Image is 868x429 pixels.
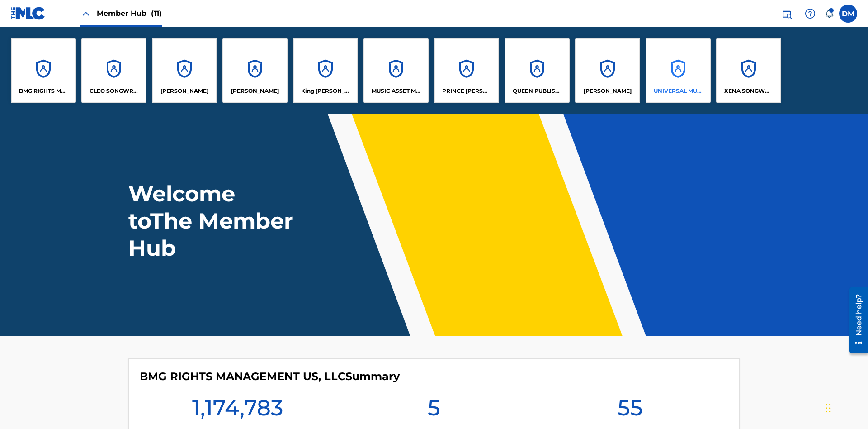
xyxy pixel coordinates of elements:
p: BMG RIGHTS MANAGEMENT US, LLC [19,87,68,95]
a: AccountsPRINCE [PERSON_NAME] [434,38,499,103]
img: Close [80,8,91,19]
a: AccountsXENA SONGWRITER [716,38,781,103]
p: MUSIC ASSET MANAGEMENT (MAM) [372,87,421,95]
p: King McTesterson [301,87,350,95]
p: CLEO SONGWRITER [90,87,139,95]
a: AccountsCLEO SONGWRITER [81,38,146,103]
a: AccountsMUSIC ASSET MANAGEMENT (MAM) [363,38,429,103]
iframe: Resource Center [843,284,868,358]
h4: BMG RIGHTS MANAGEMENT US, LLC [140,370,400,383]
a: AccountsQUEEN PUBLISHA [505,38,570,103]
div: Notifications [825,9,834,18]
a: AccountsUNIVERSAL MUSIC PUB GROUP [646,38,711,103]
img: search [781,8,792,19]
h1: 55 [618,394,643,427]
div: Help [801,5,819,23]
div: User Menu [839,5,857,23]
a: Accounts[PERSON_NAME] [575,38,640,103]
iframe: Chat Widget [823,386,868,429]
span: Member Hub [97,8,162,19]
p: PRINCE MCTESTERSON [442,87,491,95]
span: (11) [151,9,162,18]
p: UNIVERSAL MUSIC PUB GROUP [654,87,703,95]
p: EYAMA MCSINGER [231,87,279,95]
p: RONALD MCTESTERSON [584,87,632,95]
a: Public Search [778,5,796,23]
a: Accounts[PERSON_NAME] [152,38,217,103]
h1: 5 [428,394,440,427]
a: Accounts[PERSON_NAME] [222,38,288,103]
p: XENA SONGWRITER [724,87,774,95]
img: help [805,8,816,19]
h1: 1,174,783 [192,394,283,427]
p: QUEEN PUBLISHA [513,87,562,95]
a: AccountsKing [PERSON_NAME] [293,38,358,103]
h1: Welcome to The Member Hub [128,180,297,262]
p: ELVIS COSTELLO [160,87,208,95]
a: AccountsBMG RIGHTS MANAGEMENT US, LLC [11,38,76,103]
img: MLC Logo [11,7,46,20]
div: Drag [826,395,831,422]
